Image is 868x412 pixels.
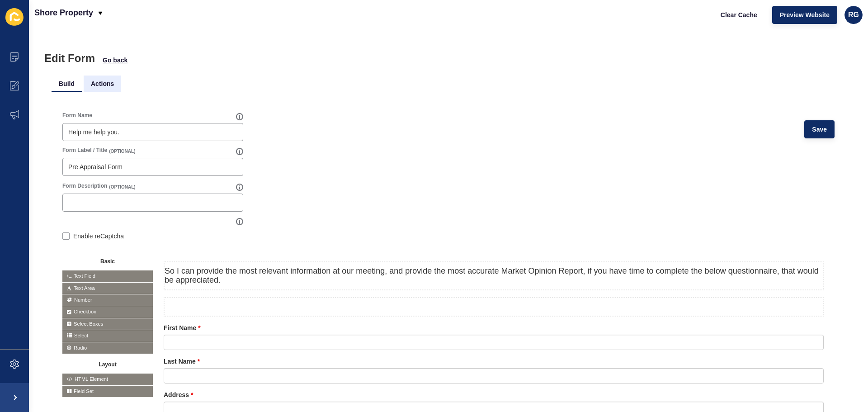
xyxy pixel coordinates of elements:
[52,76,82,92] li: Build
[44,52,95,65] h1: Edit Form
[164,357,200,366] label: Last Name
[721,10,757,19] span: Clear Cache
[62,342,153,354] span: Radio
[109,148,135,155] span: (OPTIONAL)
[780,10,830,19] span: Preview Website
[812,125,827,134] span: Save
[848,10,859,19] span: RG
[62,358,153,369] button: Layout
[73,232,124,241] label: Enable reCaptcha
[62,330,153,341] span: Select
[164,323,201,332] label: First Name
[62,147,107,154] label: Form Label / Title
[62,374,153,385] span: HTML Element
[62,386,153,397] span: Field Set
[62,270,153,282] span: Text Field
[84,76,121,92] li: Actions
[164,390,193,399] label: Address
[34,1,93,24] p: Shore Property
[772,6,837,24] button: Preview Website
[62,306,153,317] span: Checkbox
[62,182,107,189] label: Form Description
[62,318,153,330] span: Select Boxes
[109,184,135,190] span: (OPTIONAL)
[62,255,153,266] button: Basic
[102,56,128,65] button: Go back
[62,283,153,294] span: Text Area
[165,267,823,285] h4: So I can provide the most relevant information at our meeting, and provide the most accurate Mark...
[103,56,127,65] span: Go back
[62,112,92,119] label: Form Name
[713,6,765,24] button: Clear Cache
[62,294,153,306] span: Number
[804,120,835,138] button: Save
